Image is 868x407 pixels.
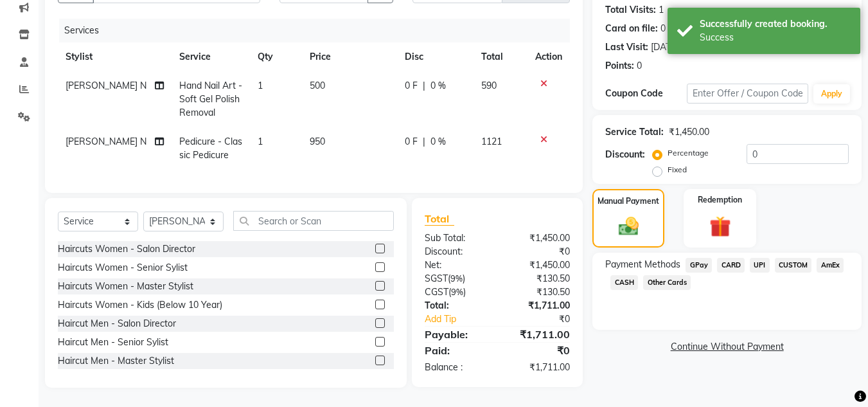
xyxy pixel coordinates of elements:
[497,343,580,358] div: ₹0
[497,299,580,312] div: ₹1,711.00
[605,41,648,54] div: Last Visit:
[58,317,176,330] div: Haircut Men - Salon Director
[668,164,687,176] label: Fixed
[415,327,497,342] div: Payable:
[58,336,168,349] div: Haircut Men - Senior Sylist
[497,231,580,245] div: ₹1,450.00
[397,42,474,71] th: Disc
[450,273,463,284] span: 9%
[310,136,325,147] span: 950
[172,42,250,71] th: Service
[258,136,263,147] span: 1
[651,41,678,54] div: [DATE]
[497,258,580,272] div: ₹1,450.00
[179,136,242,161] span: Pedicure - Classic Pedicure
[425,273,448,284] span: SGST
[775,258,812,273] span: CUSTOM
[813,84,850,104] button: Apply
[497,361,580,374] div: ₹1,711.00
[659,3,664,17] div: 1
[258,80,263,91] span: 1
[302,42,397,71] th: Price
[497,327,580,342] div: ₹1,711.00
[605,3,656,17] div: Total Visits:
[179,80,242,118] span: Hand Nail Art - Soft Gel Polish Removal
[598,195,659,207] label: Manual Payment
[58,298,222,312] div: Haircuts Women - Kids (Below 10 Year)
[605,59,634,73] div: Points:
[430,135,446,149] span: 0 %
[637,59,642,73] div: 0
[66,80,146,91] span: [PERSON_NAME] N
[750,258,770,273] span: UPI
[423,135,425,149] span: |
[817,258,844,273] span: AmEx
[668,147,709,159] label: Percentage
[415,361,497,374] div: Balance :
[660,22,666,35] div: 0
[612,215,645,238] img: _cash.svg
[610,275,638,290] span: CASH
[425,286,448,298] span: CGST
[59,19,580,42] div: Services
[497,272,580,285] div: ₹130.50
[700,17,851,31] div: Successfully created booking.
[58,280,193,293] div: Haircuts Women - Master Stylist
[595,340,859,354] a: Continue Without Payment
[700,31,851,44] div: Success
[405,79,418,93] span: 0 F
[415,312,511,326] a: Add Tip
[58,42,172,71] th: Stylist
[423,79,425,93] span: |
[481,136,502,147] span: 1121
[430,79,446,93] span: 0 %
[415,285,497,299] div: ( )
[415,343,497,358] div: Paid:
[605,258,680,271] span: Payment Methods
[698,194,742,206] label: Redemption
[415,272,497,285] div: ( )
[643,275,691,290] span: Other Cards
[58,261,188,275] div: Haircuts Women - Senior Sylist
[405,135,418,149] span: 0 F
[58,242,195,256] div: Haircuts Women - Salon Director
[66,136,146,147] span: [PERSON_NAME] N
[415,245,497,258] div: Discount:
[497,245,580,258] div: ₹0
[474,42,528,71] th: Total
[58,354,174,368] div: Haircut Men - Master Stylist
[497,285,580,299] div: ₹130.50
[415,231,497,245] div: Sub Total:
[703,213,738,240] img: _gift.svg
[250,42,302,71] th: Qty
[605,87,686,100] div: Coupon Code
[605,125,664,139] div: Service Total:
[717,258,745,273] span: CARD
[415,258,497,272] div: Net:
[686,258,712,273] span: GPay
[451,287,463,297] span: 9%
[605,22,658,35] div: Card on file:
[687,84,808,104] input: Enter Offer / Coupon Code
[481,80,497,91] span: 590
[425,212,454,226] span: Total
[233,211,394,231] input: Search or Scan
[310,80,325,91] span: 500
[511,312,580,326] div: ₹0
[605,148,645,161] div: Discount:
[527,42,570,71] th: Action
[415,299,497,312] div: Total:
[669,125,709,139] div: ₹1,450.00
